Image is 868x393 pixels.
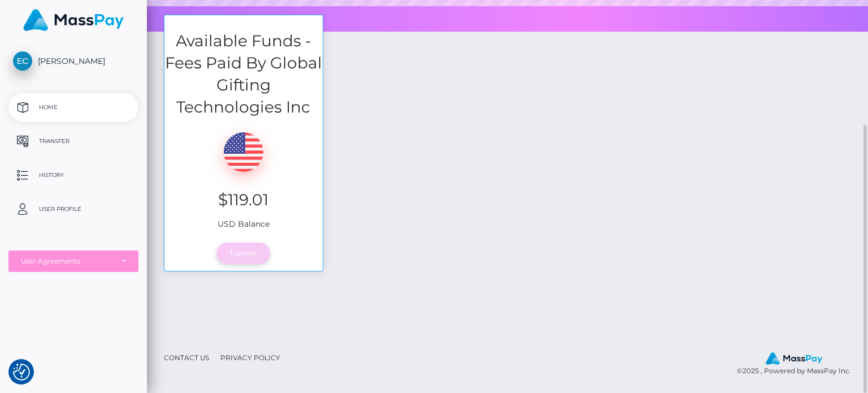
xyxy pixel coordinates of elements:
[13,167,134,184] p: History
[737,352,860,377] div: © 2025 , Powered by MassPay Inc.
[13,99,134,116] p: Home
[766,352,822,365] img: MassPay
[8,195,138,223] a: User Profile
[8,127,138,156] a: Transfer
[13,201,134,218] p: User Profile
[13,364,30,381] img: Revisit consent button
[21,257,114,266] div: User Agreements
[159,349,214,366] a: Contact Us
[23,9,124,31] img: MassPay
[216,243,270,264] a: Transfer
[224,132,263,172] img: USD.png
[8,56,138,66] span: [PERSON_NAME]
[164,118,323,235] div: USD Balance
[164,30,323,119] h3: Available Funds - Fees Paid By Global Gifting Technologies Inc
[13,364,30,381] button: Consent Preferences
[8,161,138,189] a: History
[8,93,138,122] a: Home
[216,349,285,366] a: Privacy Policy
[8,251,138,272] button: User Agreements
[13,133,134,150] p: Transfer
[173,189,314,211] h3: $119.01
